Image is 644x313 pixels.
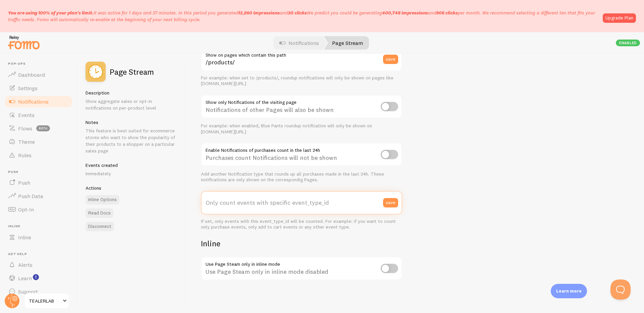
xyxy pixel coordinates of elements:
[551,284,587,298] div: Learn more
[201,143,402,167] div: Purchases count Notifications will not be shown
[18,234,31,241] span: Inline
[603,13,636,23] a: Upgrade Plan
[556,288,582,294] p: Learn more
[4,81,73,95] a: Settings
[18,98,49,105] span: Notifications
[4,95,73,108] a: Notifications
[86,127,176,154] p: This feature is best suited for ecommerce stores who want to show the popularity of their product...
[288,10,307,16] b: 30 clicks
[18,261,33,268] span: Alerts
[610,279,631,300] iframe: Help Scout Beacon - Open
[18,112,35,118] span: Events
[201,171,402,183] div: Add another Notification type that rounds up all purchases made in the last 24h. These notificati...
[18,179,30,186] span: Push
[4,108,73,122] a: Events
[201,238,402,249] h2: Inline
[86,208,113,218] a: Read Docs
[4,271,73,285] a: Learn
[4,68,73,81] a: Dashboard
[4,148,73,162] a: Rules
[29,297,61,305] span: TEALERLAB
[238,10,280,16] b: 13,260 impressions
[8,9,599,23] p: It was active for 1 days and 37 minutes. In this period you generated We predict you could be gen...
[4,231,73,244] a: Inline
[8,10,94,16] span: You are using 100% of your plan's limit.
[18,71,45,78] span: Dashboard
[238,10,307,16] span: and
[382,10,458,16] span: and
[33,274,39,280] svg: <p>Watch New Feature Tutorials!</p>
[4,258,73,271] a: Alerts
[110,68,154,76] h2: Page Stream
[8,224,73,229] span: Inline
[436,10,458,16] b: 906 clicks
[86,162,176,168] h5: Events created
[18,275,32,281] span: Learn
[4,135,73,148] a: Theme
[86,222,114,231] button: Disconnect
[382,10,428,16] b: 400,748 impressions
[8,62,73,66] span: Pop-ups
[18,288,38,295] span: Support
[383,55,398,64] button: save
[18,125,32,132] span: Flows
[4,203,73,216] a: Opt-In
[201,123,402,135] div: For example: when enabled, Blue Pants roundup notification will only be shown on [DOMAIN_NAME][URL]
[86,90,176,96] h5: Description
[8,252,73,256] span: Get Help
[86,98,176,111] p: Show aggregate sales or opt-in notifications on per-product level
[18,206,34,213] span: Opt-In
[7,34,41,51] img: fomo-relay-logo-orange.svg
[383,198,398,207] button: save
[201,95,402,119] div: Notifications of other Pages will also be shown
[4,189,73,203] a: Push Data
[201,48,402,71] input: /products/
[4,176,73,189] a: Push
[201,75,402,87] div: For example: when set to /products/, roundup notifications will only be shown on pages like [DOMA...
[201,218,402,230] div: If set, only events with this event_type_id will be counted. For example: if you want to count on...
[86,195,119,204] a: Inline Options
[24,293,69,309] a: TEALERLAB
[4,122,73,135] a: Flows beta
[86,62,106,82] img: fomo_icons_page_stream.svg
[18,193,43,199] span: Push Data
[36,125,50,131] span: beta
[8,170,73,174] span: Push
[201,257,402,281] div: Use Page Steam only in inline mode disabled
[86,119,176,125] h5: Notes
[18,85,38,91] span: Settings
[86,170,176,177] p: Immediately
[201,191,402,214] label: Only count events with specific event_type_id
[18,138,35,145] span: Theme
[4,285,73,298] a: Support
[18,152,32,159] span: Rules
[86,185,176,191] h5: Actions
